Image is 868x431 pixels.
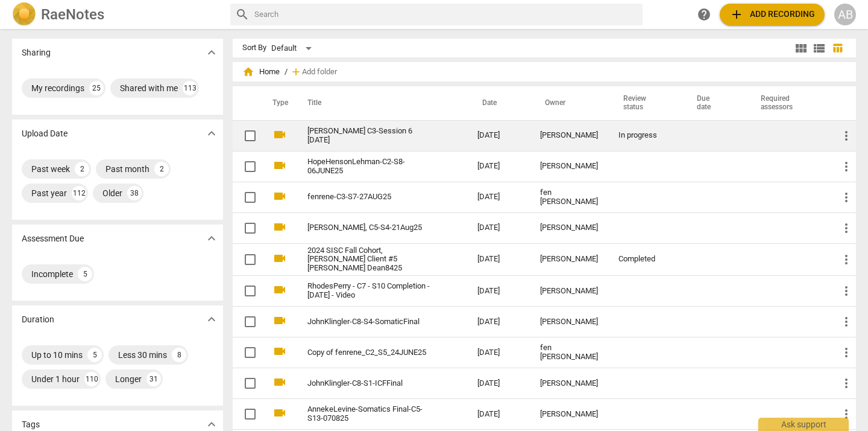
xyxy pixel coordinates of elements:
a: Help [693,4,715,25]
div: Sort By [242,43,266,53]
span: more_vert [839,376,854,391]
div: 8 [172,348,186,362]
div: Completed [618,255,673,264]
span: videocam [272,283,287,297]
a: RhodesPerry - C7 - S10 Completion - [DATE] - Video [307,282,434,300]
span: videocam [272,189,287,203]
span: more_vert [839,345,854,360]
p: Upload Date [22,127,68,140]
a: [PERSON_NAME], C5-S4-21Aug25 [307,223,434,232]
span: videocam [272,344,287,359]
span: videocam [272,406,287,420]
th: Required assessors [746,86,829,120]
div: [PERSON_NAME] [540,318,599,327]
div: Past month [105,163,149,175]
a: Copy of fenrene_C2_S5_24JUNE25 [307,348,434,357]
button: Show more [203,124,221,142]
span: more_vert [839,221,854,235]
button: AB [834,4,856,25]
button: Show more [203,229,221,247]
div: [PERSON_NAME] [540,410,599,419]
span: home [242,66,254,78]
p: Sharing [22,46,51,59]
span: add [729,7,744,22]
td: [DATE] [468,368,530,399]
td: [DATE] [468,307,530,337]
p: Duration [22,313,54,326]
span: more_vert [839,252,854,267]
div: [PERSON_NAME] [540,162,599,171]
span: more_vert [839,314,854,329]
div: 2 [75,162,89,176]
span: view_list [812,41,826,56]
div: 110 [84,372,99,386]
span: expand_more [204,126,219,141]
th: Owner [530,86,609,120]
button: Show more [203,43,221,62]
span: videocam [272,375,287,389]
span: more_vert [839,159,854,174]
div: 2 [154,162,169,176]
th: Due date [682,86,746,120]
td: [DATE] [468,212,530,243]
button: Upload [720,4,825,25]
span: more_vert [839,129,854,143]
div: Incomplete [31,268,73,280]
span: Add recording [729,7,815,22]
span: videocam [272,158,287,173]
span: expand_more [204,45,219,60]
div: [PERSON_NAME] [540,255,599,264]
button: Table view [828,39,846,57]
div: Past week [31,163,70,175]
h2: RaeNotes [41,6,104,23]
span: help [697,7,711,22]
div: Under 1 hour [31,373,80,385]
span: view_module [794,41,808,56]
th: Title [293,86,468,120]
div: Ask support [758,418,849,431]
div: 25 [89,81,104,95]
span: more_vert [839,284,854,298]
div: 38 [127,186,142,200]
td: [DATE] [468,337,530,368]
span: videocam [272,127,287,142]
td: [DATE] [468,399,530,430]
span: more_vert [839,190,854,205]
a: fenrene-C3-S7-27AUG25 [307,193,434,202]
th: Type [263,86,293,120]
div: 5 [87,348,102,362]
p: Assessment Due [22,232,84,245]
td: [DATE] [468,182,530,212]
div: 113 [183,81,197,95]
div: [PERSON_NAME] [540,379,599,388]
span: videocam [272,251,287,266]
button: Show more [203,310,221,328]
div: Shared with me [120,82,178,94]
div: 31 [146,372,161,386]
img: Logo [12,2,36,27]
span: videocam [272,313,287,328]
div: [PERSON_NAME] [540,223,599,232]
span: / [285,68,288,77]
a: AnnekeLevine-Somatics Final-C5-S13-070825 [307,405,434,423]
td: [DATE] [468,276,530,307]
span: expand_more [204,312,219,327]
div: Up to 10 mins [31,349,83,361]
span: videocam [272,220,287,234]
td: [DATE] [468,151,530,182]
span: expand_more [204,231,219,246]
div: fen [PERSON_NAME] [540,188,599,206]
div: 5 [78,267,92,281]
span: table_chart [832,42,843,54]
div: Less 30 mins [118,349,167,361]
a: [PERSON_NAME] C3-Session 6 [DATE] [307,127,434,145]
td: [DATE] [468,243,530,276]
th: Review status [609,86,682,120]
div: 112 [72,186,86,200]
a: LogoRaeNotes [12,2,221,27]
a: JohnKlingler-C8-S1-ICFFinal [307,379,434,388]
div: [PERSON_NAME] [540,287,599,296]
div: My recordings [31,82,84,94]
a: 2024 SISC Fall Cohort, [PERSON_NAME] Client #5 [PERSON_NAME] Dean8425 [307,246,434,273]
